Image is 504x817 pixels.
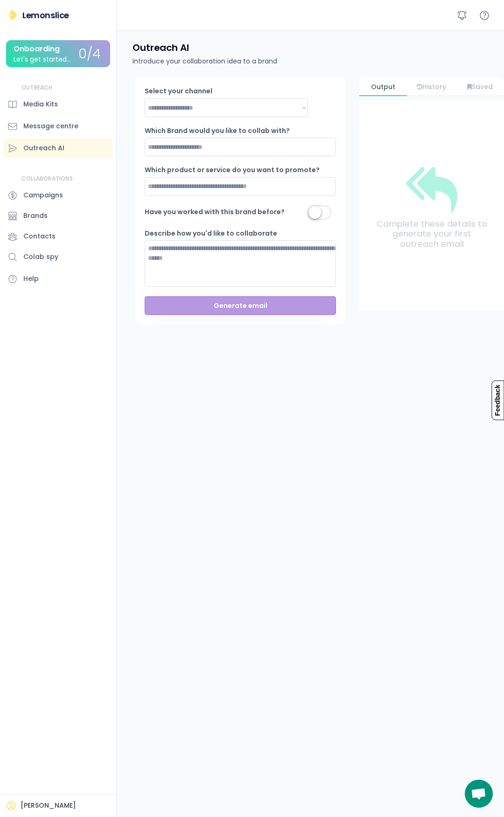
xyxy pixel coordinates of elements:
div: Have you worked with this brand before? [145,208,285,217]
h4: Outreach AI [133,42,189,54]
div: Output [359,83,407,91]
div: Describe how you'd like to collaborate [145,229,277,238]
div: 0/4 [78,47,101,62]
div: Which product or service do you want to promote? [145,166,320,175]
div: Which Brand would you like to collab with? [145,126,290,136]
div: Campaigns [23,190,63,200]
button: Generate email [145,296,336,315]
div: Complete these details to generate your first outreach email [373,219,490,249]
div: Brands [23,211,48,221]
div: Lemonslice [22,9,69,21]
div: Media Kits [23,99,58,109]
div: Select your channel [145,87,238,96]
div: Introduce your collaboration idea to a brand [133,56,277,66]
div: Let's get started... [14,56,71,63]
div: Contacts [23,231,56,241]
img: Lemonslice [7,9,19,21]
div: [PERSON_NAME] [21,801,76,810]
div: Outreach AI [23,143,64,153]
div: Saved [456,83,504,91]
div: History [408,83,455,91]
div: COLLABORATIONS [21,175,73,183]
div: Help [23,274,39,284]
div: Colab spy [23,252,58,262]
div: Onboarding [14,45,60,53]
div: OUTREACH [21,84,53,92]
div: Open chat [465,780,493,808]
div: Message centre [23,121,78,131]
